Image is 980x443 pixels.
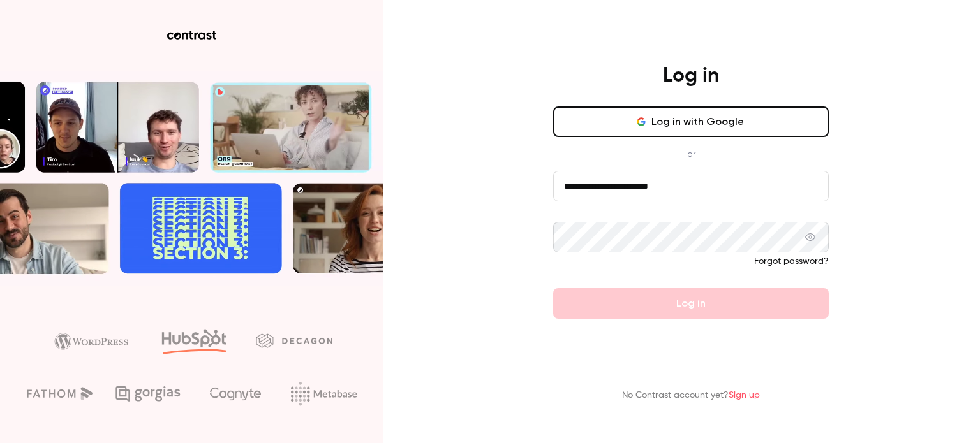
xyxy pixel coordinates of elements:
img: decagon [256,333,332,347]
p: No Contrast account yet? [622,389,760,402]
h4: Log in [663,63,719,89]
button: Log in with Google [553,106,829,137]
span: or [681,147,702,161]
a: Forgot password? [754,257,829,266]
a: Sign up [729,391,760,400]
